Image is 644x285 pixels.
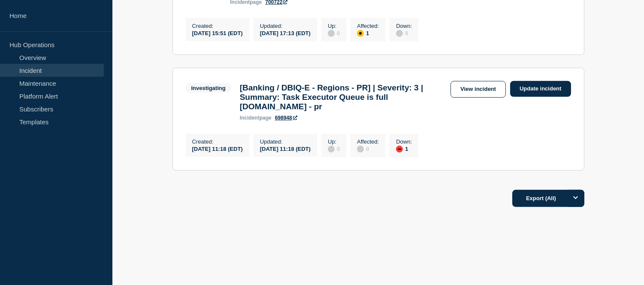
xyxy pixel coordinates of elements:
p: Down : [396,23,412,29]
div: 0 [396,29,412,37]
p: page [240,115,272,121]
a: Update incident [510,81,571,97]
div: [DATE] 11:18 (EDT) [192,145,243,152]
div: disabled [328,30,335,37]
p: Affected : [357,138,379,145]
p: Updated : [260,23,311,29]
p: Affected : [357,23,379,29]
span: Investigating [186,83,231,93]
span: incident [240,115,260,121]
p: Up : [328,138,340,145]
div: [DATE] 11:18 (EDT) [260,145,311,152]
div: [DATE] 17:13 (EDT) [260,29,311,36]
a: 698948 [275,115,297,121]
h3: [Banking / DBIQ-E - Regions - PR] | Severity: 3 | Summary: Task Executor Queue is full [DOMAIN_NA... [240,83,446,111]
p: Down : [396,138,412,145]
div: disabled [328,146,335,153]
a: View incident [450,81,506,98]
div: down [396,146,403,153]
div: 1 [357,29,379,37]
div: disabled [357,146,364,153]
p: Created : [192,138,243,145]
p: Created : [192,23,243,29]
div: 0 [328,145,340,153]
div: [DATE] 15:51 (EDT) [192,29,243,36]
button: Export (All) [512,190,584,207]
button: Options [567,190,584,207]
div: 1 [396,145,412,153]
div: affected [357,30,364,37]
p: Up : [328,23,340,29]
div: 0 [357,145,379,153]
div: disabled [396,30,403,37]
p: Updated : [260,138,311,145]
div: 0 [328,29,340,37]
